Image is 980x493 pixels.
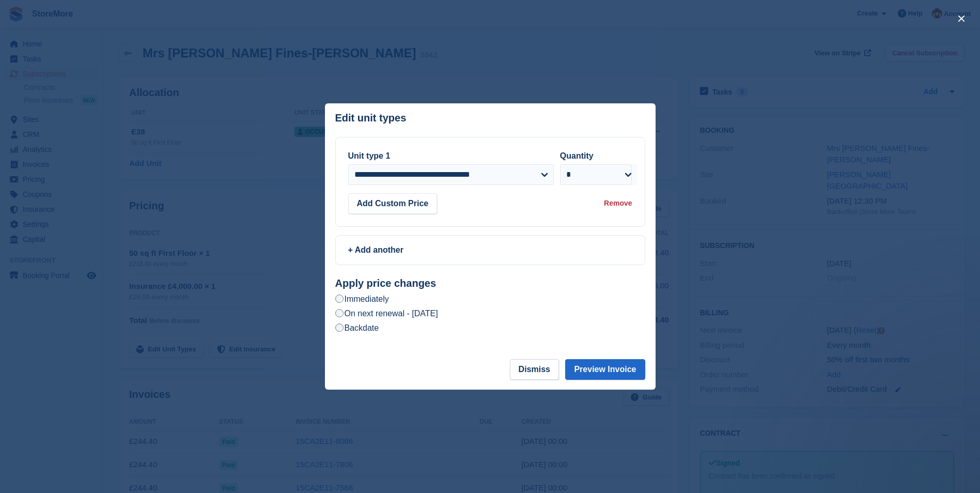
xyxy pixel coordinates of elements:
[335,322,379,333] label: Backdate
[335,294,389,304] label: Immediately
[604,198,632,209] div: Remove
[335,295,344,303] input: Immediately
[335,112,407,124] p: Edit unit types
[348,151,391,160] label: Unit type 1
[335,309,344,317] input: On next renewal - [DATE]
[335,278,437,289] strong: Apply price changes
[348,193,438,214] button: Add Custom Price
[565,359,645,380] button: Preview Invoice
[335,308,438,319] label: On next renewal - [DATE]
[560,151,594,160] label: Quantity
[335,235,645,265] a: + Add another
[348,244,632,256] div: + Add another
[510,359,559,380] button: Dismiss
[953,10,970,27] button: close
[335,323,344,332] input: Backdate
